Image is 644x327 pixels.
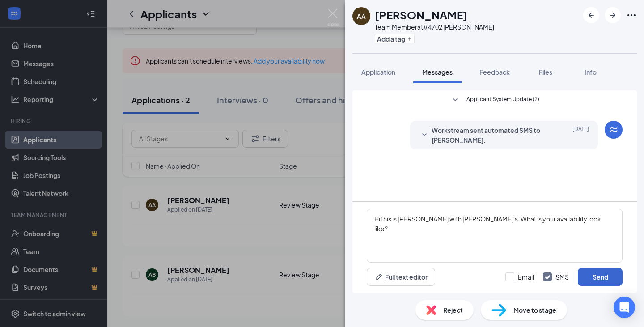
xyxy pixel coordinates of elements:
[614,297,635,318] div: Open Intercom Messenger
[586,10,597,21] svg: ArrowLeftNew
[375,7,467,22] h1: [PERSON_NAME]
[626,10,637,21] svg: Ellipses
[357,12,366,21] div: AA
[367,268,435,286] button: Full text editorPen
[450,95,461,106] svg: SmallChevronDown
[432,125,549,145] span: Workstream sent automated SMS to [PERSON_NAME].
[450,95,539,106] button: SmallChevronDownApplicant System Update (2)
[572,125,589,145] span: [DATE]
[407,36,412,42] svg: Plus
[374,272,383,281] svg: Pen
[607,10,618,21] svg: ArrowRight
[605,7,621,23] button: ArrowRight
[479,68,510,76] span: Feedback
[583,7,599,23] button: ArrowLeftNew
[422,68,453,76] span: Messages
[578,268,623,286] button: Send
[466,95,539,106] span: Applicant System Update (2)
[361,68,395,76] span: Application
[375,22,494,31] div: Team Member at #4702 [PERSON_NAME]
[375,34,415,43] button: PlusAdd a tag
[513,305,556,315] span: Move to stage
[585,68,597,76] span: Info
[443,305,463,315] span: Reject
[608,124,619,135] svg: WorkstreamLogo
[419,130,430,140] svg: SmallChevronDown
[367,209,623,263] textarea: Hi this is [PERSON_NAME] with [PERSON_NAME]'s. What is your availability look like?
[539,68,552,76] span: Files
